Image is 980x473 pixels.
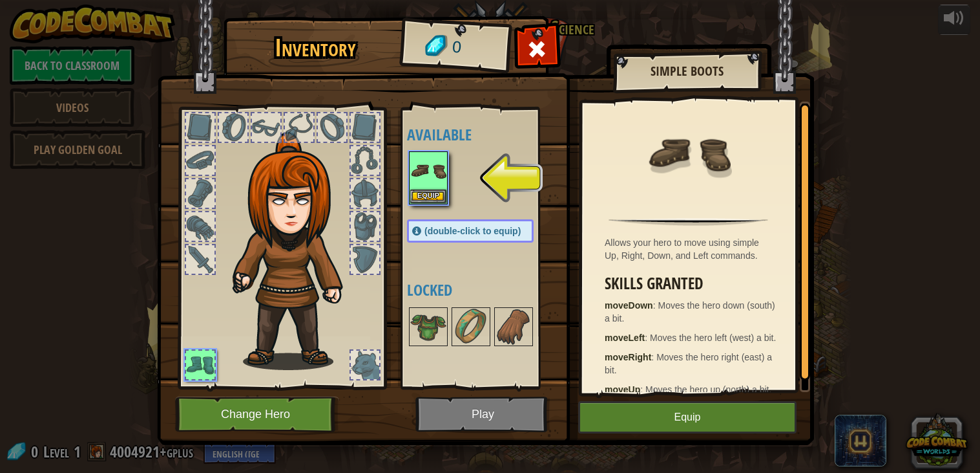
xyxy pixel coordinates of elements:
span: : [653,300,658,311]
span: Moves the hero left (west) a bit. [650,333,776,343]
h3: Skills Granted [605,275,778,292]
div: Allows your hero to move using simple Up, Right, Down, and Left commands. [605,236,778,262]
button: Equip [578,401,797,434]
strong: moveDown [605,300,653,311]
h4: Locked [407,281,559,298]
strong: moveRight [605,352,651,362]
h2: Simple Boots [626,64,747,78]
span: : [651,352,656,362]
span: Moves the hero up (north) a bit. [645,384,771,395]
button: Equip [410,190,446,203]
img: portrait.png [495,309,532,345]
strong: moveUp [605,384,640,395]
span: Moves the hero down (south) a bit. [605,300,775,324]
img: hair_f2.png [227,132,366,370]
strong: moveLeft [605,333,645,343]
span: (double-click to equip) [424,226,521,236]
img: portrait.png [410,153,446,189]
img: hr.png [609,218,768,226]
h1: Inventory [233,34,397,61]
h4: Available [407,126,559,143]
span: : [640,384,645,395]
img: portrait.png [647,111,731,195]
img: portrait.png [453,309,489,345]
span: 0 [452,36,463,60]
img: portrait.png [410,309,446,345]
button: Change Hero [175,397,339,432]
span: Moves the hero right (east) a bit. [605,352,772,375]
span: : [645,333,650,343]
